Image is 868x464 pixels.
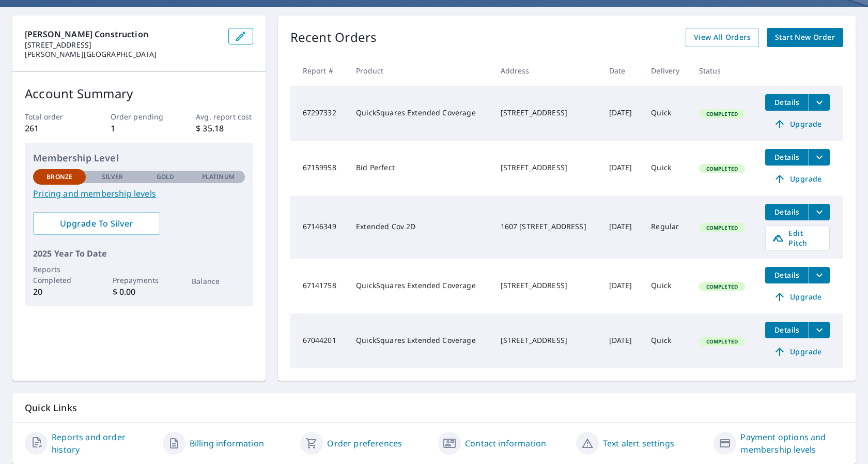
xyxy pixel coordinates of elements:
span: Details [771,207,802,217]
p: Silver [102,172,123,182]
p: 261 [25,122,82,134]
span: Start New Order [775,31,835,44]
a: Edit Pitch [765,226,830,250]
td: 67044201 [290,313,348,368]
div: [STREET_ADDRESS] [501,162,593,173]
a: Upgrade [765,289,830,305]
span: Upgrade [771,346,824,358]
span: Upgrade [771,173,824,185]
span: Completed [700,283,744,290]
a: Reports and order history [52,431,154,456]
p: Quick Links [25,401,843,414]
span: Completed [700,165,744,172]
button: detailsBtn-67159958 [765,149,809,166]
a: Upgrade [765,116,830,132]
p: 2025 Year To Date [33,247,245,260]
span: Details [771,270,802,280]
button: detailsBtn-67146349 [765,204,809,220]
td: Quick [643,141,690,196]
p: Account Summary [25,84,253,103]
p: Total order [25,111,82,122]
th: Status [691,55,757,86]
button: filesDropdownBtn-67141758 [809,267,830,283]
p: $ 0.00 [113,286,165,298]
span: Upgrade [771,118,824,130]
span: Details [771,152,802,162]
p: Balance [192,276,244,287]
td: [DATE] [601,313,643,368]
p: Gold [157,172,174,182]
p: Avg. report cost [196,111,253,122]
a: Billing information [190,437,264,450]
span: Upgrade To Silver [41,218,152,229]
td: 67159958 [290,141,348,196]
a: Start New Order [767,28,843,47]
button: detailsBtn-67141758 [765,267,809,283]
span: Details [771,97,802,107]
td: [DATE] [601,259,643,313]
a: Payment options and membership levels [740,431,843,456]
span: Details [771,325,802,335]
span: Completed [700,338,744,345]
div: 1607 [STREET_ADDRESS] [501,221,593,232]
p: Recent Orders [290,28,377,47]
p: [PERSON_NAME][GEOGRAPHIC_DATA] [25,50,220,59]
span: Upgrade [771,291,824,303]
button: filesDropdownBtn-67146349 [809,204,830,220]
button: filesDropdownBtn-67044201 [809,322,830,338]
span: View All Orders [694,31,751,44]
a: Text alert settings [603,437,674,450]
span: Completed [700,110,744,117]
div: [STREET_ADDRESS] [501,335,593,346]
p: Platinum [202,172,235,182]
td: Extended Cov 2D [348,196,492,259]
div: [STREET_ADDRESS] [501,280,593,291]
p: Bronze [47,172,72,182]
span: Edit Pitch [772,228,823,248]
td: QuickSquares Extended Coverage [348,86,492,141]
td: [DATE] [601,196,643,259]
a: View All Orders [686,28,759,47]
p: Reports Completed [33,264,86,286]
a: Upgrade [765,343,830,360]
th: Delivery [643,55,690,86]
td: Bid Perfect [348,141,492,196]
button: detailsBtn-67297332 [765,94,809,111]
p: 20 [33,286,86,298]
a: Order preferences [327,437,402,450]
p: 1 [111,122,167,134]
a: Contact information [465,437,546,450]
span: Completed [700,224,744,231]
p: Prepayments [113,275,165,286]
td: Regular [643,196,690,259]
td: QuickSquares Extended Coverage [348,259,492,313]
a: Pricing and membership levels [33,187,245,200]
td: Quick [643,313,690,368]
a: Upgrade [765,171,830,187]
th: Report # [290,55,348,86]
button: detailsBtn-67044201 [765,322,809,338]
td: Quick [643,86,690,141]
th: Address [492,55,601,86]
button: filesDropdownBtn-67297332 [809,94,830,111]
p: Order pending [111,111,167,122]
button: filesDropdownBtn-67159958 [809,149,830,166]
p: [STREET_ADDRESS] [25,40,220,50]
td: 67141758 [290,259,348,313]
th: Product [348,55,492,86]
td: [DATE] [601,141,643,196]
p: [PERSON_NAME] Construction [25,28,220,40]
div: [STREET_ADDRESS] [501,108,593,118]
td: QuickSquares Extended Coverage [348,313,492,368]
a: Upgrade To Silver [33,212,160,235]
td: 67146349 [290,196,348,259]
td: 67297332 [290,86,348,141]
td: [DATE] [601,86,643,141]
p: Membership Level [33,151,245,165]
td: Quick [643,259,690,313]
th: Date [601,55,643,86]
p: $ 35.18 [196,122,253,134]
